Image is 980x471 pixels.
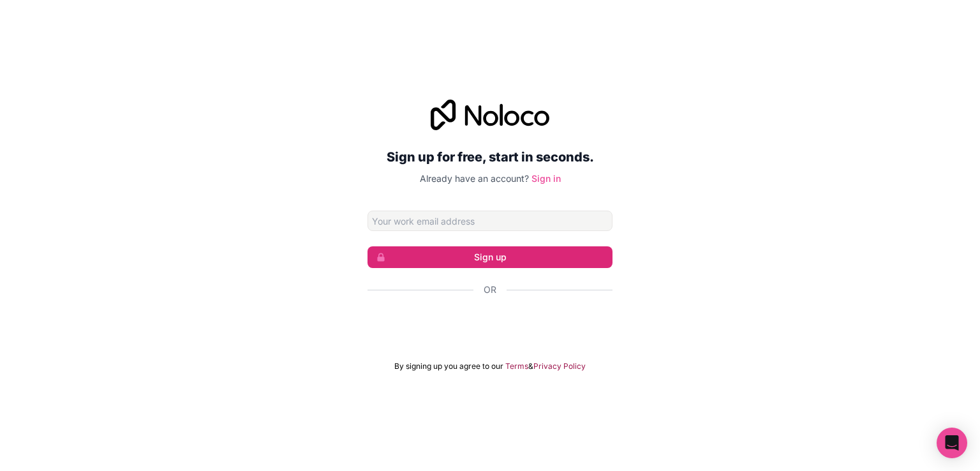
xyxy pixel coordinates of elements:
a: Sign in [531,173,561,184]
button: Sign up [367,246,612,268]
a: Privacy Policy [533,361,586,371]
span: & [528,361,533,371]
span: Already have an account? [420,173,529,184]
h2: Sign up for free, start in seconds. [367,146,612,168]
iframe: Sign in with Google Button [361,310,619,338]
span: Or [484,283,496,296]
div: Open Intercom Messenger [937,428,967,458]
a: Terms [505,361,528,371]
span: By signing up you agree to our [394,361,503,371]
input: Email address [367,211,612,231]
